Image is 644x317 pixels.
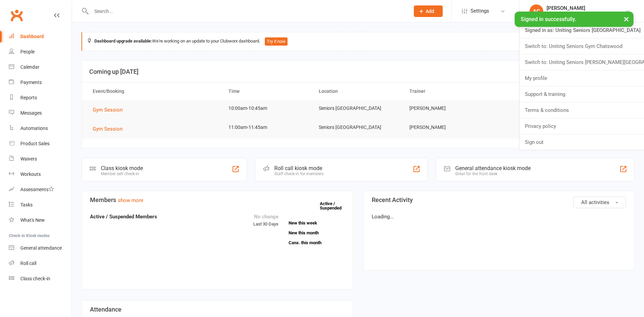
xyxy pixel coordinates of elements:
th: Time [222,83,313,100]
a: Switch to: Uniting Seniors Gym Chatswood [519,38,644,54]
h3: Coming up [DATE] [89,68,627,75]
span: Settings [471,3,489,19]
a: Messages [9,105,72,121]
span: Add [426,9,434,14]
a: Payments [9,75,72,90]
div: Uniting Seniors [GEOGRAPHIC_DATA] [547,11,625,17]
span: All activities [581,199,609,205]
a: General attendance kiosk mode [9,240,72,256]
input: Search... [89,6,405,16]
td: 10:00am-10:45am [222,100,313,116]
th: Location [313,83,403,100]
a: Tasks [9,197,72,213]
a: Sign out [519,134,644,150]
div: Roll call kiosk mode [274,165,324,171]
div: We're working on an update to your Clubworx dashboard. [81,32,634,51]
div: Dashboard [20,34,44,39]
a: New this week [289,221,345,225]
a: Workouts [9,167,72,182]
span: Signed in successfully. [521,16,576,22]
a: Canx. this month [289,240,345,245]
th: Attendees [494,83,584,100]
a: Signed in as: Uniting Seniors [GEOGRAPHIC_DATA] [519,22,644,38]
td: Seniors [GEOGRAPHIC_DATA] [313,100,403,116]
div: Reports [20,95,37,100]
div: Product Sales [20,141,50,146]
div: Workouts [20,171,41,177]
button: Gym Session [93,125,127,133]
div: Payments [20,80,42,85]
td: 8/10 [494,100,584,116]
div: Member self check-in [101,171,143,176]
div: No change [253,213,278,221]
a: New this month [289,231,345,235]
a: show more [118,197,143,203]
div: Roll call [20,261,36,266]
div: Waivers [20,156,37,162]
button: × [620,12,632,26]
div: Class kiosk mode [101,165,143,171]
div: Last 30 Days [253,213,278,228]
div: Staff check-in for members [274,171,324,176]
h3: Recent Activity [372,197,626,203]
div: General attendance [20,245,62,251]
button: Gym Session [93,106,127,114]
td: 11:00am-11:45am [222,119,313,135]
a: Assessments [9,182,72,197]
div: People [20,49,35,54]
a: Support & training [519,86,644,102]
a: Product Sales [9,136,72,151]
span: Gym Session [93,126,123,132]
h3: Attendance [90,306,345,313]
div: Messages [20,110,42,116]
a: Reports [9,90,72,105]
button: Try it now [265,37,288,46]
a: People [9,44,72,60]
a: Automations [9,121,72,136]
a: Terms & conditions [519,102,644,118]
th: Trainer [403,83,494,100]
th: Event/Booking [87,83,222,100]
strong: Active / Suspended Members [90,214,157,220]
td: [PERSON_NAME] [403,100,494,116]
div: [PERSON_NAME] [547,5,625,11]
a: Calendar [9,60,72,75]
a: Waivers [9,151,72,167]
a: Clubworx [8,7,25,24]
a: My profile [519,70,644,86]
p: Loading... [372,213,626,221]
a: Roll call [9,256,72,271]
div: Great for the front desk [455,171,531,176]
div: Tasks [20,202,33,207]
td: Seniors [GEOGRAPHIC_DATA] [313,119,403,135]
div: AC [530,4,543,18]
a: Switch to: Uniting Seniors [PERSON_NAME][GEOGRAPHIC_DATA] [519,54,644,70]
div: Automations [20,126,48,131]
a: Class kiosk mode [9,271,72,286]
button: Add [414,5,443,17]
div: General attendance kiosk mode [455,165,531,171]
h3: Members [90,197,345,203]
a: Active / Suspended [320,196,350,215]
button: All activities [573,197,626,208]
div: Assessments [20,187,54,192]
div: Calendar [20,64,39,70]
div: Class check-in [20,276,50,281]
a: Privacy policy [519,118,644,134]
strong: Dashboard upgrade available: [94,38,152,44]
span: Gym Session [93,107,123,113]
td: [PERSON_NAME] [403,119,494,135]
a: What's New [9,213,72,228]
div: What's New [20,217,45,223]
td: 4/10 [494,119,584,135]
a: Dashboard [9,29,72,44]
